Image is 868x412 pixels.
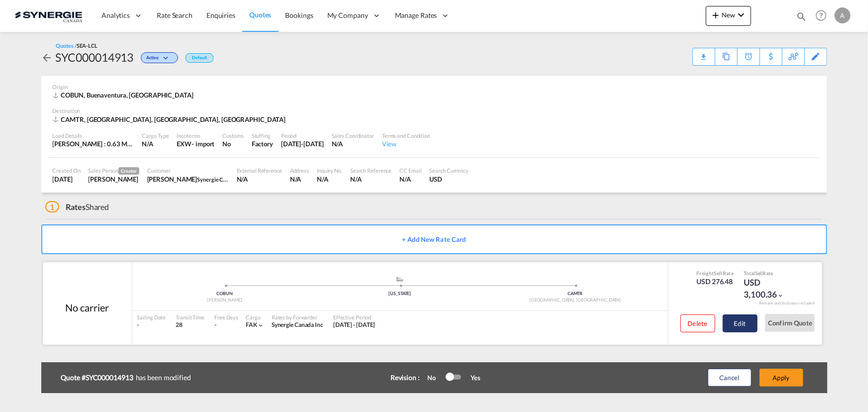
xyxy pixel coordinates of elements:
div: [PERSON_NAME] [137,297,312,304]
div: Revision : [390,373,420,383]
div: Destination [53,107,816,114]
span: FAK [246,321,257,328]
div: Sales Coordinator [332,132,374,139]
div: External Reference [237,167,282,174]
div: Incoterms [177,132,215,139]
div: Quotes /SEA-LCL [56,42,98,49]
div: icon-magnify [796,11,807,26]
div: Customer [147,167,229,174]
div: CAMTR [487,291,663,297]
div: A [835,7,851,23]
span: Rate Search [157,11,193,19]
div: N/A [350,175,391,184]
span: New [710,11,747,19]
span: Synergie Canada [197,175,238,183]
div: CAMTR, Montreal, QC, Americas [53,115,289,124]
div: Effective Period [333,313,376,321]
button: Delete [680,314,715,332]
span: Analytics [101,10,130,20]
div: - [137,321,166,329]
div: No [422,373,446,382]
span: Quotes [249,10,271,19]
button: Confirm Quote [765,314,815,332]
button: Cancel [708,369,752,387]
span: Help [813,7,830,24]
span: Rates [66,202,86,211]
div: Default [186,53,213,63]
span: SEA-LCL [77,42,97,49]
div: No carrier [65,301,108,314]
img: 1f56c880d42311ef80fc7dca854c8e59.png [15,4,82,27]
div: COBUN, Buenaventura, Americas [53,91,196,100]
button: Apply [760,369,803,387]
div: N/A [332,139,374,148]
div: COBUN [137,291,312,297]
div: [GEOGRAPHIC_DATA], [GEOGRAPHIC_DATA] [487,297,663,304]
div: USD 3,100.36 [744,277,793,301]
div: Sales Person [89,167,139,175]
div: Change Status Here [133,49,181,65]
span: COBUN, Buenaventura, [GEOGRAPHIC_DATA] [61,91,193,99]
div: Yes [461,373,481,382]
md-icon: icon-magnify [796,11,807,22]
div: [US_STATE] [312,291,487,297]
md-icon: icon-plus 400-fg [710,9,722,21]
div: Customs [222,132,243,139]
span: Bookings [286,11,313,19]
div: Inquiry No. [317,167,342,174]
div: - [214,321,216,329]
div: [PERSON_NAME] : 0.63 MT | Volumetric Wt : 1.15 CBM | Chargeable Wt : 1.15 W/M [53,139,134,148]
div: CC Email [399,167,421,174]
div: 19 Sep 2025 - 30 Sep 2025 [333,321,376,329]
span: 1 [45,201,60,212]
div: Adriana Groposila [89,175,139,184]
div: View [382,139,430,148]
span: [DATE] - [DATE] [333,321,376,328]
div: Cargo Type [142,132,169,139]
div: 28 [176,321,204,329]
div: N/A [399,175,421,184]
div: Search Reference [350,167,391,174]
div: Free Days [214,313,238,321]
div: Period [281,132,324,139]
span: Sell [714,270,723,276]
div: Terms and Condition [382,132,430,139]
div: Transit Time [176,313,204,321]
div: Synergie Canada Inc [272,321,323,329]
div: - import [192,139,214,148]
div: Sailing Date [137,313,166,321]
span: Enquiries [206,11,235,19]
div: EXW [177,139,192,148]
div: USD 276.48 [697,277,734,287]
md-icon: icon-chevron-down [735,9,747,21]
b: Quote #SYC000014913 [61,373,136,383]
md-icon: assets/icons/custom/ship-fill.svg [394,277,406,282]
md-icon: icon-chevron-down [161,56,173,61]
div: Created On [53,167,81,174]
div: N/A [237,175,282,184]
div: Rates by Forwarder [272,313,323,321]
div: Search Currency [430,167,469,174]
div: N/A [317,175,342,184]
div: N/A [142,139,169,148]
md-icon: icon-arrow-left [41,52,53,64]
md-icon: icon-chevron-down [777,292,784,299]
div: Address [290,167,309,174]
md-icon: icon-chevron-down [257,322,264,329]
div: Stuffing [252,132,273,139]
div: has been modified [61,370,360,385]
div: No [222,139,243,148]
div: 19 Sep 2025 [53,175,81,184]
button: icon-plus 400-fgNewicon-chevron-down [706,6,751,26]
div: Help [813,7,835,25]
div: USD [430,175,469,184]
div: Freight Rate [697,270,734,277]
span: Creator [118,167,139,175]
md-icon: icon-download [698,50,710,57]
span: My Company [327,10,368,20]
span: Manage Rates [395,10,437,20]
div: Quote PDF is not available at this time [698,48,710,57]
div: Shared [45,202,109,212]
div: N/A [290,175,309,184]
